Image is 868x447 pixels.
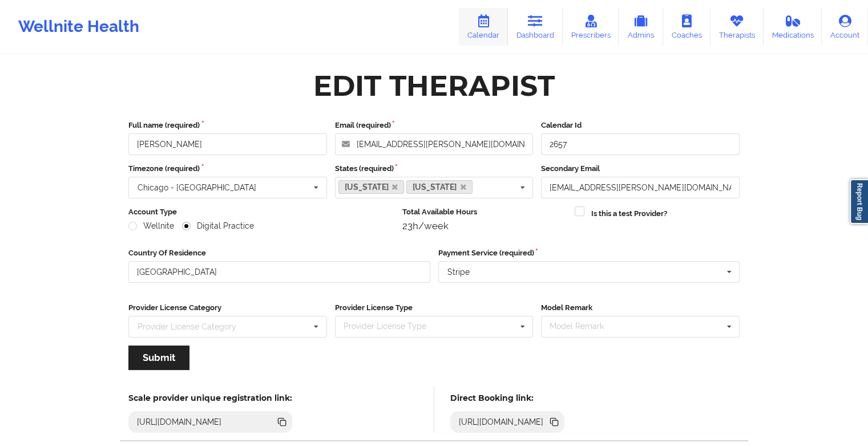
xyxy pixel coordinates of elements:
[541,120,740,131] label: Calendar Id
[338,180,405,194] a: [US_STATE]
[541,133,740,155] input: Calendar Id
[447,268,470,276] div: Stripe
[508,8,563,46] a: Dashboard
[132,416,227,428] div: [URL][DOMAIN_NAME]
[138,323,236,331] div: Provider License Category
[541,163,740,174] label: Secondary Email
[563,8,619,46] a: Prescribers
[335,163,534,174] label: States (required)
[663,8,710,46] a: Coaches
[128,133,327,155] input: Full name
[406,180,473,194] a: [US_STATE]
[128,163,327,174] label: Timezone (required)
[591,208,667,220] label: Is this a test Provider?
[128,247,430,259] label: Country Of Residence
[335,133,534,155] input: Email address
[438,247,740,259] label: Payment Service (required)
[128,221,174,231] label: Wellnite
[619,8,663,46] a: Admins
[128,346,189,370] button: Submit
[710,8,764,46] a: Therapists
[128,206,394,218] label: Account Type
[450,393,565,403] h5: Direct Booking link:
[459,8,508,46] a: Calendar
[128,120,327,131] label: Full name (required)
[547,320,620,333] div: Model Remark
[541,302,740,314] label: Model Remark
[128,393,292,403] h5: Scale provider unique registration link:
[182,221,254,231] label: Digital Practice
[764,8,822,46] a: Medications
[850,179,868,224] a: Report Bug
[335,120,534,131] label: Email (required)
[541,177,740,198] input: Email
[454,416,548,428] div: [URL][DOMAIN_NAME]
[341,320,443,333] div: Provider License Type
[402,220,567,231] div: 23h/week
[822,8,868,46] a: Account
[402,206,567,218] label: Total Available Hours
[335,302,534,314] label: Provider License Type
[313,68,555,104] div: Edit Therapist
[128,302,327,314] label: Provider License Category
[138,184,256,192] div: Chicago - [GEOGRAPHIC_DATA]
